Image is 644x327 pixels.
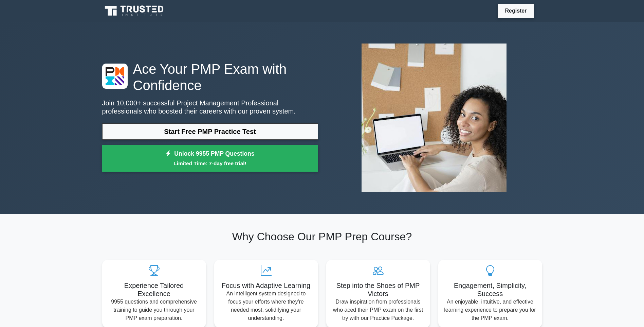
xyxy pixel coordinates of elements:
[108,298,201,322] p: 9955 questions and comprehensive training to guide you through your PMP exam preparation.
[444,281,537,298] h5: Engagement, Simplicity, Success
[102,230,542,243] h2: Why Choose Our PMP Prep Course?
[220,290,313,322] p: An intelligent system designed to focus your efforts where they're needed most, solidifying your ...
[111,159,310,167] small: Limited Time: 7-day free trial!
[102,99,318,115] p: Join 10,000+ successful Project Management Professional professionals who boosted their careers w...
[102,145,318,172] a: Unlock 9955 PMP QuestionsLimited Time: 7-day free trial!
[332,281,425,298] h5: Step into the Shoes of PMP Victors
[220,281,313,290] h5: Focus with Adaptive Learning
[108,281,201,298] h5: Experience Tailored Excellence
[444,298,537,322] p: An enjoyable, intuitive, and effective learning experience to prepare you for the PMP exam.
[332,298,425,322] p: Draw inspiration from professionals who aced their PMP exam on the first try with our Practice Pa...
[501,6,531,15] a: Register
[102,123,318,140] a: Start Free PMP Practice Test
[102,61,318,93] h1: Ace Your PMP Exam with Confidence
